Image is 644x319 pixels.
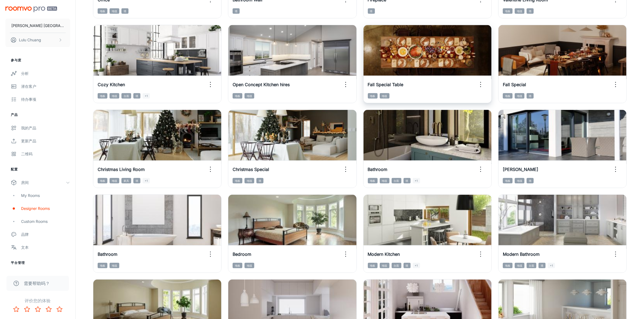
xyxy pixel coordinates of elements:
[32,304,43,315] button: Rate 3 star
[503,166,538,173] h6: [PERSON_NAME]
[503,8,513,14] span: 地板
[515,178,524,183] span: 地毯
[380,93,389,99] span: 地毯
[11,23,64,29] p: [PERSON_NAME] [GEOGRAPHIC_DATA]
[245,178,254,183] span: 地毯
[413,178,420,183] span: +1
[21,138,70,144] div: 更新产品
[515,93,524,99] span: 地毯
[21,219,70,224] div: Custom Rooms
[539,263,546,268] span: 墙
[43,304,54,315] button: Rate 4 star
[98,8,107,14] span: 地板
[368,166,388,173] h6: Bathroom
[98,263,107,268] span: 地板
[245,93,254,99] span: 地毯
[4,297,71,304] p: 评价您的体验
[110,178,119,183] span: 地毯
[21,70,70,76] div: 分析
[515,8,524,14] span: 地毯
[256,178,263,183] span: 墙
[380,178,389,183] span: 地毯
[98,81,125,88] h6: Cozy Kitchen
[368,81,404,88] h6: Fall Special Table
[21,244,70,250] div: 文本
[404,178,411,183] span: 墙
[98,251,117,257] h6: Bathroom
[143,178,150,183] span: +1
[98,178,107,183] span: 地板
[233,8,240,14] span: 墙
[21,180,66,186] div: 房间
[233,251,251,257] h6: Bedroom
[54,304,65,315] button: Rate 5 star
[233,178,242,183] span: 地板
[21,125,70,131] div: 我的产品
[143,93,150,99] span: +1
[133,178,140,183] span: 墙
[22,304,32,315] button: Rate 2 star
[527,263,536,268] span: 台面
[503,251,540,257] h6: Modern Bathroom
[110,93,119,99] span: 地毯
[233,263,242,268] span: 地板
[392,263,401,268] span: 台面
[503,263,513,268] span: 地板
[527,178,534,183] span: 墙
[121,93,131,99] span: 台面
[503,81,526,88] h6: Fall Special
[21,206,70,211] div: Designer Rooms
[21,96,70,102] div: 待办事项
[404,263,411,268] span: 墙
[548,263,555,268] span: +1
[413,263,420,268] span: +1
[21,83,70,89] div: 潜在客户
[121,8,128,14] span: 墙
[98,166,145,173] h6: Christmas Living Room
[527,8,534,14] span: 墙
[21,193,70,199] div: My Rooms
[368,263,378,268] span: 地板
[5,6,57,12] img: Roomvo PRO Beta
[368,251,400,257] h6: Modern Kitchen
[5,33,70,47] button: Lulu Chuang
[133,93,140,99] span: 墙
[110,8,119,14] span: 地毯
[368,178,378,183] span: 地板
[380,263,389,268] span: 地毯
[121,178,131,183] span: 家具
[368,93,378,99] span: 地板
[368,8,375,14] span: 墙
[21,151,70,157] div: 二维码
[233,166,269,173] h6: Christmas Special
[503,178,513,183] span: 地板
[392,178,401,183] span: 台面
[24,280,50,287] span: 需要帮助吗？
[515,263,524,268] span: 地毯
[503,93,513,99] span: 地板
[233,81,290,88] h6: Open Concept Kitchen hires
[110,263,119,268] span: 地毯
[19,37,41,43] p: Lulu Chuang
[11,304,22,315] button: Rate 1 star
[5,19,70,33] button: [PERSON_NAME] [GEOGRAPHIC_DATA]
[245,263,254,268] span: 地毯
[527,93,534,99] span: 墙
[98,93,107,99] span: 地板
[21,231,70,237] div: 品牌
[233,93,242,99] span: 地板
